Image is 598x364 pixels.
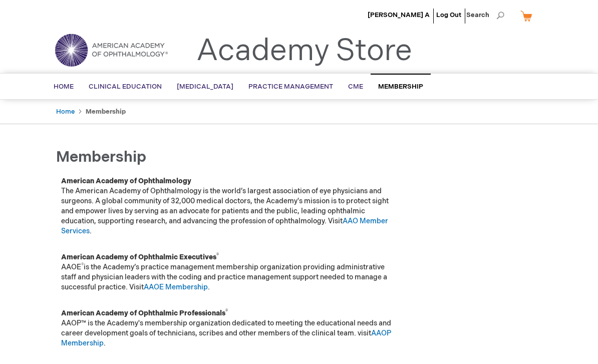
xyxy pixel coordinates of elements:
p: The American Academy of Ophthalmology is the world’s largest association of eye physicians and su... [61,176,397,236]
span: [MEDICAL_DATA] [177,83,233,91]
sup: ® [81,262,84,268]
span: Membership [56,148,146,166]
span: CME [348,83,363,91]
a: [PERSON_NAME] A [368,11,430,19]
strong: American Academy of Ophthalmic Executives [61,253,219,261]
span: Search [466,5,504,25]
p: AAOE is the Academy’s practice management membership organization providing administrative staff ... [61,252,397,292]
a: AAOE Membership [144,283,208,291]
a: Home [56,108,75,116]
strong: American Academy of Ophthalmic Professionals [61,309,228,317]
span: Home [54,83,74,91]
sup: ® [225,308,228,314]
strong: American Academy of Ophthalmology [61,177,191,185]
strong: Membership [86,108,126,116]
span: Clinical Education [89,83,162,91]
span: Practice Management [248,83,333,91]
sup: ® [216,252,219,258]
p: AAOP™ is the Academy's membership organization dedicated to meeting the educational needs and car... [61,308,397,348]
a: Academy Store [196,33,412,69]
a: Log Out [436,11,461,19]
span: Membership [378,83,423,91]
